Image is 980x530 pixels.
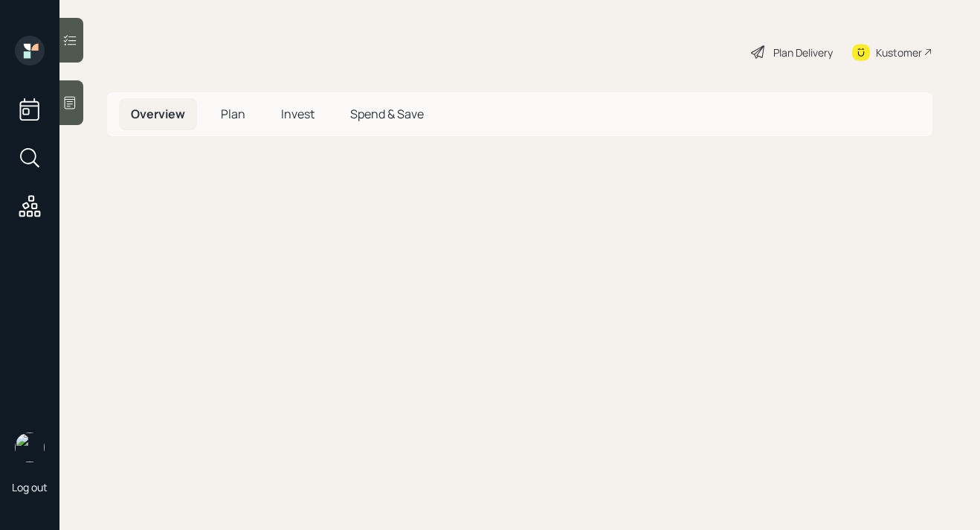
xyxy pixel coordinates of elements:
[131,106,185,122] span: Overview
[15,432,45,462] img: michael-russo-headshot.png
[773,45,833,60] div: Plan Delivery
[876,45,922,60] div: Kustomer
[12,480,48,494] div: Log out
[350,106,424,122] span: Spend & Save
[221,106,245,122] span: Plan
[281,106,315,122] span: Invest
